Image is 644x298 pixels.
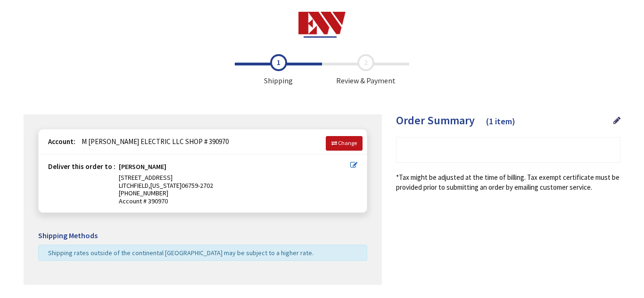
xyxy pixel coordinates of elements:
strong: Deliver this order to : [48,162,116,171]
span: Order Summary [396,113,475,128]
span: Change [338,139,357,146]
img: Electrical Wholesalers, Inc. [298,12,346,38]
strong: [PERSON_NAME] [119,163,166,174]
span: Review & Payment [322,54,409,86]
span: [US_STATE] [150,181,182,190]
strong: Account: [48,137,75,146]
a: Change [326,136,363,150]
span: M [PERSON_NAME] ELECTRIC LLC SHOP # 390970 [77,137,229,146]
span: Shipping rates outside of the continental [GEOGRAPHIC_DATA] may be subject to a higher rate. [48,249,314,257]
span: Shipping [235,54,322,86]
span: 06759-2702 [182,181,213,190]
h5: Shipping Methods [38,232,367,240]
: *Tax might be adjusted at the time of billing. Tax exempt certificate must be provided prior to s... [396,172,620,193]
span: (1 item) [486,116,515,127]
span: Account # 390970 [119,197,350,205]
span: LITCHFIELD, [119,181,150,190]
span: [PHONE_NUMBER] [119,189,168,197]
span: [STREET_ADDRESS] [119,173,173,182]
